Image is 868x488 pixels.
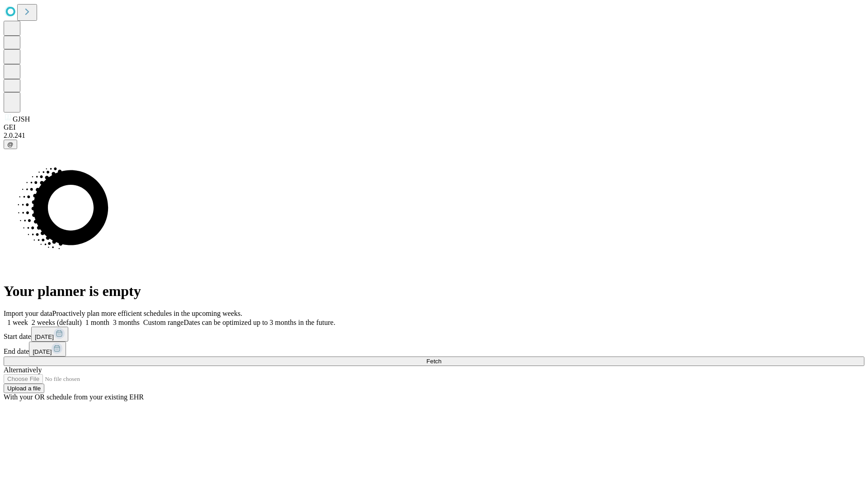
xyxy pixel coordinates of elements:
button: [DATE] [29,342,66,357]
span: [DATE] [33,348,52,355]
button: Upload a file [4,384,44,393]
div: 2.0.241 [4,131,864,140]
span: 1 week [7,319,28,326]
span: Custom range [143,319,184,326]
span: 2 weeks (default) [32,319,82,326]
div: End date [4,342,864,357]
span: Import your data [4,310,52,317]
span: Fetch [426,358,441,365]
button: @ [4,140,17,149]
span: GJSH [13,115,30,123]
span: [DATE] [35,333,54,340]
div: Start date [4,327,864,342]
span: With your OR schedule from your existing EHR [4,393,144,401]
span: 1 month [85,319,109,326]
span: Proactively plan more efficient schedules in the upcoming weeks. [52,310,242,317]
div: GEI [4,123,864,131]
button: Fetch [4,357,864,366]
span: Alternatively [4,366,42,374]
span: 3 months [113,319,140,326]
span: Dates can be optimized up to 3 months in the future. [184,319,335,326]
h1: Your planner is empty [4,283,864,300]
span: @ [7,141,14,148]
button: [DATE] [31,327,68,342]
